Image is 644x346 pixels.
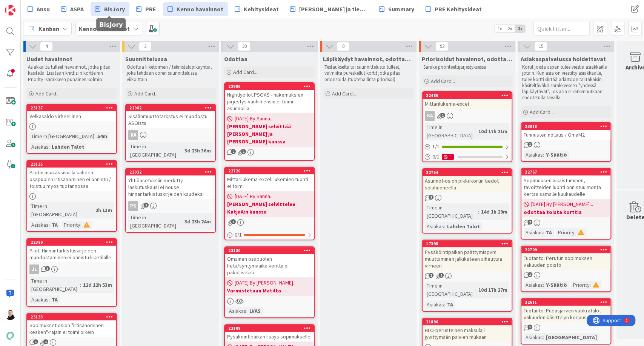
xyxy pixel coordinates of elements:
[531,200,593,208] span: [DATE] By [PERSON_NAME]...
[27,246,116,262] div: Pilot: Hinnantarkistuskirjeiden muodostaminen ei onnistu liiketilalle
[224,82,315,161] a: 22986Nightlypilot PSOAS - hakemuksien järjestys vanhin ensin ei toimi asunnoilla[DATE] By Sanna.....
[423,92,512,109] div: 22486Mittarilukema-excel
[126,105,215,128] div: 22982Sisäänmuuttotarkstus ei muodostu ASOista
[37,5,50,14] span: Ansu
[70,5,84,14] span: ASPA
[521,169,610,199] div: 22767Sopimuksen aikaistuminen, tavoitteiden luonti onnistuu monta kertaa samalle kuukaudelle
[423,325,512,342] div: HLÖ-perusteinen maksulaji jyvittymään päivien mukaan
[129,169,215,175] div: 23032
[543,151,544,159] span: :
[29,277,80,293] div: Time in [GEOGRAPHIC_DATA]
[126,201,215,211] div: PS
[521,253,610,270] div: Tuotanto: Perutun sopimuksen vakuuden poisto
[29,295,49,304] div: Asiakas
[521,55,606,63] span: Asiakaspalvelussa hoidettavat
[521,123,610,130] div: 23018
[442,154,454,160] div: 1
[126,175,215,199] div: Yhtiöasetuksiin merkitty laskutuskausi ei nouse hinnantarkistuskirjeiden kaudeksi
[31,105,116,111] div: 23137
[527,272,532,277] span: 2
[227,287,312,294] b: Varmistetaan Matilta
[128,213,181,230] div: Time in [GEOGRAPHIC_DATA]
[27,111,116,121] div: Velkasaldo virheellinen
[228,84,314,89] div: 22986
[521,123,610,140] div: 23018Tunnusten nollaus / OmaM2
[431,78,455,85] span: Add Card...
[225,174,314,191] div: Mittarilukema-excel: lukemien tuonti ei toimi
[426,170,512,175] div: 22754
[423,142,512,151] div: 1/1
[544,281,569,289] div: Y-Säätiö
[429,273,433,278] span: 2
[238,42,251,51] span: 20
[28,64,115,83] p: Asiakkailta tulleet havainnot, jotka pitää käsitellä. Lisätään kriittisiin kortteihin Priority -s...
[126,111,215,128] div: Sisäänmuuttotarkstus ei muodostu ASOista
[225,254,314,277] div: Omainen osapuolen hetu/syntymäaika kenttä ei pakolliseksi
[231,219,236,224] span: 5
[515,25,525,32] span: 3x
[521,246,610,270] div: 22709Tuotanto: Perutun sopimuksen vakuuden poisto
[423,111,512,121] div: KA
[5,331,15,341] img: avatar
[525,300,610,305] div: 22611
[227,307,246,315] div: Asiakas
[521,168,611,240] a: 22767Sopimuksen aikaistuminen, tavoitteiden luonti onnistuu monta kertaa samalle kuukaudelle[DATE...
[544,151,569,159] div: Y-Säätiö
[126,105,215,111] div: 22982
[544,333,599,341] div: [GEOGRAPHIC_DATA]
[27,239,116,262] div: 22380Pilot: Hinnantarkistuskirjeiden muodostaminen ei onnistu liiketilalle
[235,192,274,200] span: [DATE] By Sanna...
[225,325,314,332] div: 23109
[94,132,95,140] span: :
[332,90,356,97] span: Add Card...
[544,228,554,237] div: TA
[527,324,532,329] span: 1
[128,130,138,140] div: KA
[521,306,610,322] div: Tuotanto: Pudasjärven vuokratalot vakuuden käsittelyn korjaus
[439,273,444,278] span: 2
[444,222,445,231] span: :
[527,142,532,147] span: 1
[423,247,512,271] div: Pysäköintipaikan päättymispvm muuttaminen jälkikäteen aiheuttaa virheen
[26,160,117,232] a: 23135Pilotin asukassivuilla kahden osapuolen irtisanominen ei onnistu / toistuu myös tuotannossaT...
[50,143,86,151] div: Lahden Talot
[299,5,368,14] span: [PERSON_NAME] ja tiedotteet
[230,2,283,16] a: Kehitysideat
[423,99,512,109] div: Mittarilukema-excel
[39,3,41,9] div: 1
[50,295,60,304] div: TA
[423,318,512,342] div: 21896HLÖ-perusteinen maksulaji jyvittymään päivien mukaan
[521,169,610,175] div: 22767
[571,281,590,289] div: Priority
[27,320,116,337] div: Sopimukset osion "irtisanominen kesken"-rajain ei toimi oikein
[440,113,445,118] span: 1
[5,5,15,15] img: Visit kanbanzone.com
[62,221,80,229] div: Priority
[225,325,314,341] div: 23109Pysäköintipaikan lisäys sopimukselle
[425,222,444,231] div: Asiakas
[228,326,314,331] div: 23109
[31,240,116,245] div: 22380
[444,300,445,309] span: :
[423,152,512,161] div: 0/11
[49,221,50,229] span: :
[145,5,156,14] span: PRE
[524,228,543,237] div: Asiakas
[163,2,228,16] a: Kenno havainnot
[126,130,215,140] div: KA
[227,123,312,145] b: [PERSON_NAME] selvittää [PERSON_NAME] ja [PERSON_NAME] kanssa
[479,208,509,216] div: 14d 1h 29m
[95,132,109,140] div: 54m
[429,195,433,200] span: 2
[225,168,314,174] div: 22720
[495,25,505,32] span: 1x
[128,201,138,211] div: PS
[225,332,314,341] div: Pysäköintipaikan lisäys sopimukselle
[33,339,38,344] span: 1
[521,130,610,140] div: Tunnusten nollaus / OmaM2
[132,2,161,16] a: PRE
[524,281,543,289] div: Asiakas
[575,228,576,237] span: :
[556,228,575,237] div: Priority
[49,143,50,151] span: :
